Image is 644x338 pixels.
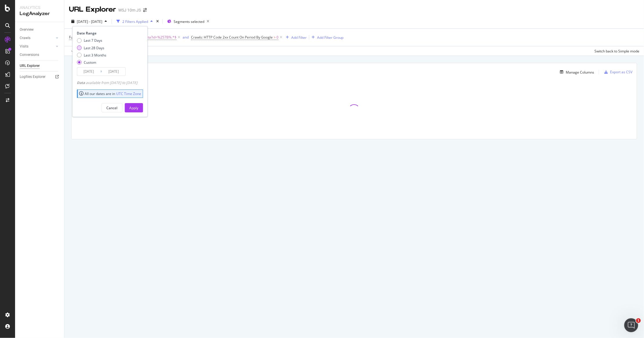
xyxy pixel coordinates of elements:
[165,17,212,26] button: Segments selected
[20,74,60,80] a: Logfiles Explorer
[155,19,160,24] div: times
[130,105,139,110] div: Apply
[624,318,638,332] iframe: Intercom live chat
[592,46,639,56] button: Switch back to Simple mode
[183,35,189,40] div: and
[20,52,60,58] a: Conversions
[566,70,594,75] div: Manage Columns
[20,10,59,17] div: LogAnalyzer
[283,34,307,41] button: Add Filter
[122,19,148,24] div: 2 Filters Applied
[594,49,639,54] div: Switch back to Simple mode
[274,35,276,40] span: >
[77,45,107,50] div: Last 28 Days
[84,53,107,58] div: Last 3 Months
[20,35,54,41] a: Crawls
[602,67,632,77] button: Export as CSV
[636,318,641,323] span: 1
[69,35,82,40] span: Full URL
[20,63,60,69] a: URL Explorer
[20,5,59,10] div: Analytics
[102,67,125,76] input: End Date
[77,31,142,36] div: Date Range
[84,60,97,65] div: Custom
[69,5,116,14] div: URL Explorer
[77,19,102,24] span: [DATE] - [DATE]
[77,38,107,43] div: Last 7 Days
[317,35,343,40] div: Add Filter Group
[79,91,141,96] div: All our dates are in
[291,35,307,40] div: Add Filter
[118,7,141,13] div: WSJ 10m JS
[183,34,189,40] button: and
[20,74,46,80] div: Logfiles Explorer
[77,53,107,58] div: Last 3 Months
[84,38,103,43] div: Last 7 Days
[125,103,143,112] button: Apply
[191,35,273,40] span: Crawls: HTTP Code 2xx Count On Period By Google
[69,46,86,56] button: Apply
[20,35,30,41] div: Crawls
[77,80,138,85] div: available from [DATE] to [DATE]
[77,67,101,76] input: Start Date
[117,91,141,96] a: UTC Time Zone
[84,45,105,50] div: Last 28 Days
[143,8,147,12] div: arrow-right-arrow-left
[276,33,279,41] span: 0
[309,34,343,41] button: Add Filter Group
[77,80,86,85] span: Data
[77,60,107,65] div: Custom
[20,52,39,58] div: Conversions
[102,103,123,112] button: Cancel
[114,17,155,26] button: 2 Filters Applied
[558,69,594,76] button: Manage Columns
[107,105,118,110] div: Cancel
[20,43,28,50] div: Visits
[20,27,34,33] div: Overview
[20,43,54,50] a: Visits
[174,19,204,24] span: Segments selected
[69,17,109,26] button: [DATE] - [DATE]
[20,63,40,69] div: URL Explorer
[20,27,60,33] a: Overview
[610,70,632,74] div: Export as CSV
